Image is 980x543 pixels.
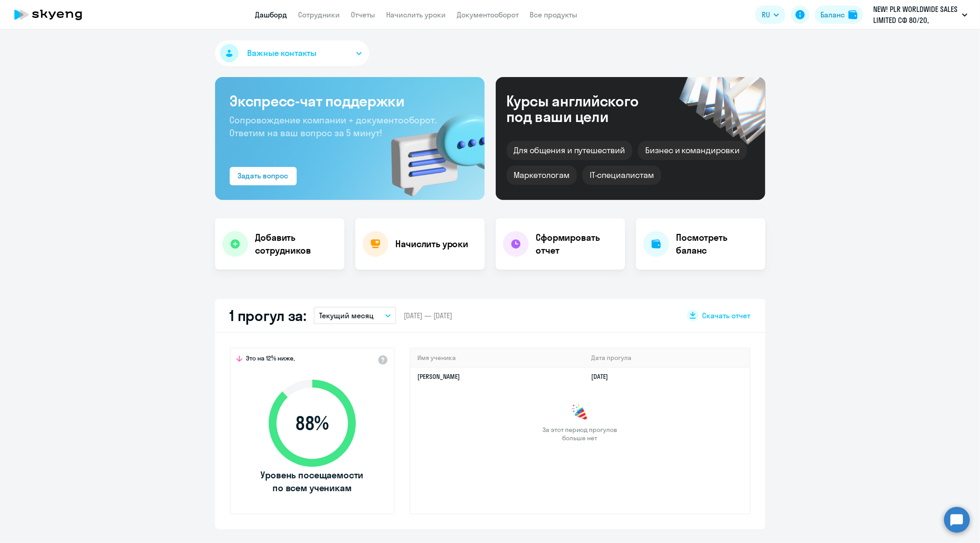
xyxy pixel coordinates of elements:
[820,9,845,20] div: Баланс
[230,306,306,325] h2: 1 прогул за:
[410,349,584,367] th: Имя ученика
[260,412,365,434] span: 88 %
[418,372,460,381] a: [PERSON_NAME]
[530,10,578,19] a: Все продукты
[457,10,519,19] a: Документооборот
[507,93,664,124] div: Курсы английского под ваши цели
[248,47,316,59] span: Важные контакты
[255,10,288,19] a: Дашборд
[255,231,337,257] h4: Добавить сотрудников
[507,166,577,185] div: Маркетологам
[246,354,295,365] span: Это на 12% ниже,
[762,9,770,20] span: RU
[676,231,758,257] h4: Посмотреть баланс
[314,307,396,324] button: Текущий месяц
[230,114,437,139] span: Сопровождение компании + документооборот. Ответим на ваш вопрос за 5 минут!
[378,97,485,200] img: bg-img
[507,141,633,160] div: Для общения и путешествий
[387,10,446,19] a: Начислить уроки
[755,6,786,24] button: RU
[238,170,288,181] div: Задать вопрос
[230,92,470,110] h3: Экспресс-чат поддержки
[215,40,369,66] button: Важные контакты
[319,310,374,321] p: Текущий месяц
[260,469,365,494] span: Уровень посещаемости по всем ученикам
[703,310,751,321] span: Скачать отчет
[638,141,747,160] div: Бизнес и командировки
[869,4,972,26] button: NEW! PLR WORLDWIDE SALES LIMITED СФ 80/20, [GEOGRAPHIC_DATA], ООО
[582,166,661,185] div: IT-специалистам
[848,10,858,19] img: balance
[351,10,376,19] a: Отчеты
[591,372,615,381] a: [DATE]
[230,167,297,185] button: Задать вопрос
[536,231,618,257] h4: Сформировать отчет
[299,10,340,19] a: Сотрудники
[542,426,619,442] span: За этот период прогулов больше нет
[396,238,469,250] h4: Начислить уроки
[571,404,589,422] img: congrats
[815,6,863,24] button: Балансbalance
[584,349,749,367] th: Дата прогула
[873,4,958,26] p: NEW! PLR WORLDWIDE SALES LIMITED СФ 80/20, [GEOGRAPHIC_DATA], ООО
[404,310,452,321] span: [DATE] — [DATE]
